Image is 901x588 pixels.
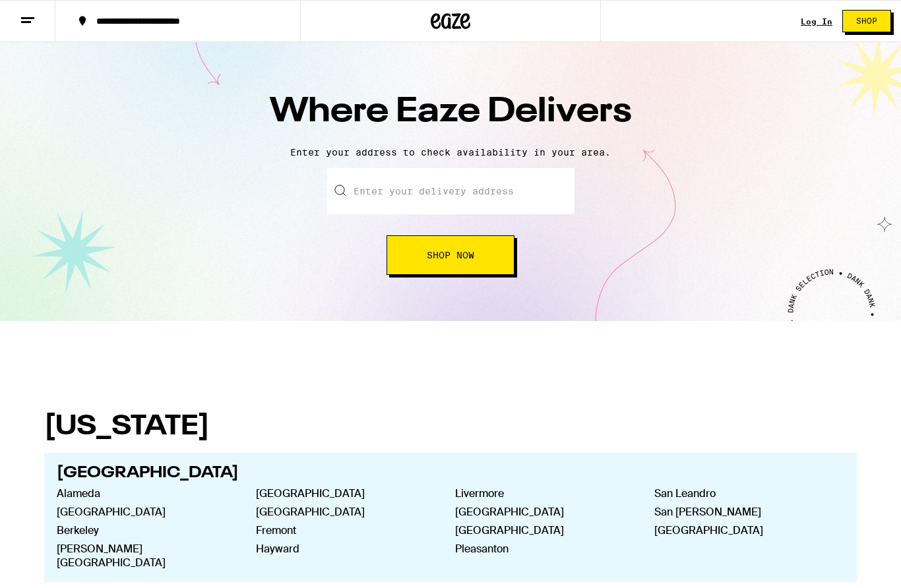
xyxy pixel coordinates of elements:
h1: Where Eaze Delivers [220,88,681,136]
button: Shop [842,10,891,32]
span: Shop [856,17,877,25]
a: Fremont [256,523,434,537]
a: San [PERSON_NAME] [654,505,832,519]
a: Livermore [455,486,633,500]
input: Enter your delivery address [327,168,575,214]
a: Berkeley [57,523,235,537]
a: [GEOGRAPHIC_DATA] [455,505,633,519]
a: [GEOGRAPHIC_DATA] [256,505,434,519]
a: [PERSON_NAME][GEOGRAPHIC_DATA] [57,542,235,570]
a: San Leandro [654,486,832,500]
h2: [GEOGRAPHIC_DATA] [57,465,845,481]
button: Shop Now [387,235,514,275]
a: [GEOGRAPHIC_DATA] [256,486,434,500]
a: Alameda [57,486,235,500]
a: [GEOGRAPHIC_DATA] [57,505,235,519]
a: Pleasanton [455,542,633,556]
div: Log In [801,17,832,26]
p: Enter your address to check availability in your area. [13,147,888,158]
a: [GEOGRAPHIC_DATA] [654,523,832,537]
a: [GEOGRAPHIC_DATA] [455,523,633,537]
span: Shop Now [427,250,474,260]
h1: [US_STATE] [44,413,857,441]
a: Hayward [256,542,434,556]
